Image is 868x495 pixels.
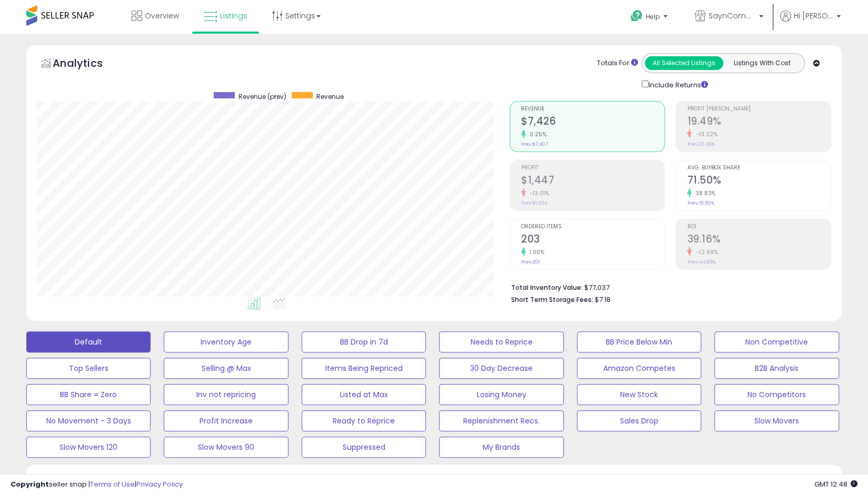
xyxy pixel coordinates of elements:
[220,11,247,21] span: Listings
[238,92,286,101] span: Revenue (prev)
[26,437,151,458] button: Slow Movers 120
[521,115,665,129] h2: $7,426
[26,410,151,431] button: No Movement - 3 Days
[714,384,839,405] button: No Competitors
[526,189,550,197] small: -13.01%
[692,189,715,197] small: 38.83%
[11,480,183,490] div: seller snap | |
[714,331,839,352] button: Non Competitive
[316,92,344,101] span: Revenue
[439,331,563,352] button: Needs to Reprice
[645,56,723,70] button: All Selected Listings
[521,233,665,247] h2: 203
[302,358,426,379] button: Items Being Repriced
[577,358,701,379] button: Amazon Competes
[577,384,701,405] button: New Stock
[709,11,756,21] span: SaynCommerce
[11,479,49,489] strong: Copyright
[26,384,151,405] button: BB Share = Zero
[577,331,701,352] button: BB Price Below Min
[687,165,831,171] span: Avg. Buybox Share
[692,248,718,256] small: -12.69%
[622,2,678,34] a: Help
[687,174,831,188] h2: 71.50%
[687,224,831,230] span: ROI
[521,174,665,188] h2: $1,447
[634,78,721,90] div: Include Returns
[521,224,665,230] span: Ordered Items
[302,331,426,352] button: BB Drop in 7d
[521,141,548,147] small: Prev: $7,407
[595,295,611,305] span: $7.18
[780,11,841,34] a: Hi [PERSON_NAME]
[164,358,288,379] button: Selling @ Max
[90,479,135,489] a: Terms of Use
[714,358,839,379] button: B2B Analysis
[302,384,426,405] button: Listed at Max
[439,437,563,458] button: My Brands
[164,331,288,352] button: Inventory Age
[814,479,857,489] span: 2025-08-11 12:48 GMT
[526,130,547,138] small: 0.25%
[164,384,288,405] button: Inv not repricing
[164,410,288,431] button: Profit Increase
[302,410,426,431] button: Ready to Reprice
[521,165,665,171] span: Profit
[794,11,833,21] span: Hi [PERSON_NAME]
[511,280,823,293] li: $77,037
[26,358,151,379] button: Top Sellers
[511,283,583,292] b: Total Inventory Value:
[687,233,831,247] h2: 39.16%
[145,11,179,21] span: Overview
[521,259,540,265] small: Prev: 201
[646,12,660,21] span: Help
[521,106,665,112] span: Revenue
[439,358,563,379] button: 30 Day Decrease
[692,130,717,138] small: -13.22%
[687,200,714,206] small: Prev: 51.50%
[687,259,715,265] small: Prev: 44.85%
[630,9,643,23] i: Get Help
[526,248,545,256] small: 1.00%
[687,106,831,112] span: Profit [PERSON_NAME]
[723,56,801,70] button: Listings With Cost
[597,58,638,68] div: Totals For
[687,141,714,147] small: Prev: 22.46%
[136,479,183,489] a: Privacy Policy
[439,410,563,431] button: Replenishment Recs.
[511,295,593,304] b: Short Term Storage Fees:
[706,472,842,482] p: Listing States:
[164,437,288,458] button: Slow Movers 90
[714,410,839,431] button: Slow Movers
[439,384,563,405] button: Losing Money
[53,56,123,73] h5: Analytics
[521,200,547,206] small: Prev: $1,664
[302,437,426,458] button: Suppressed
[577,410,701,431] button: Sales Drop
[687,115,831,129] h2: 19.49%
[26,331,151,352] button: Default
